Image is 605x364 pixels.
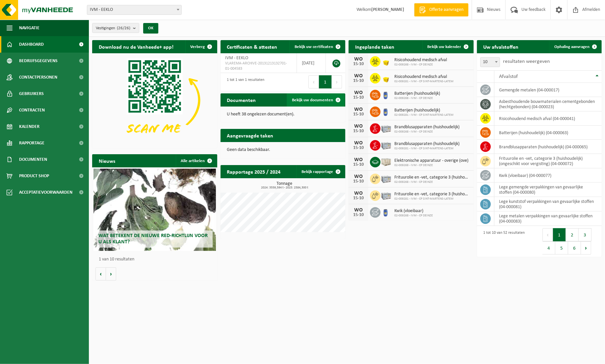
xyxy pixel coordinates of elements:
[352,129,365,133] div: 15-10
[319,75,332,88] button: 1
[481,58,500,67] span: 10
[221,93,263,106] h2: Documenten
[98,233,208,245] span: Wat betekent de nieuwe RED-richtlijn voor u als klant?
[87,5,181,14] span: IVM - EEKLO
[352,162,365,167] div: 15-10
[308,75,319,88] button: Previous
[554,45,590,49] span: Ophaling aanvragen
[19,36,44,53] span: Dashboard
[494,126,602,140] td: batterijen (huishoudelijk) (04-000063)
[176,154,217,167] a: Alle artikelen
[494,168,602,182] td: kwik (vloeibaar) (04-000077)
[494,211,602,226] td: lege metalen verpakkingen van gevaarlijke stoffen (04-000083)
[19,135,44,151] span: Rapportage
[19,53,58,69] span: Bedrijfsgegevens
[296,165,345,178] a: Bekijk rapportage
[295,45,333,49] span: Bekijk uw certificaten
[494,97,602,111] td: asbesthoudende bouwmaterialen cementgebonden (hechtgebonden) (04-000023)
[553,228,566,241] button: 1
[549,40,601,53] a: Ophaling aanvragen
[19,168,49,184] span: Product Shop
[92,154,122,167] h2: Nieuws
[477,40,525,53] h2: Uw afvalstoffen
[381,55,392,66] img: LP-SB-00030-HPE-22
[494,140,602,154] td: brandblusapparaten (huishoudelijk) (04-000065)
[394,125,460,130] span: Brandblusapparaten (huishoudelijk)
[117,26,130,30] count: (26/26)
[292,98,333,102] span: Bekijk uw documenten
[394,58,447,63] span: Risicohoudend medisch afval
[381,122,392,133] img: PB-LB-0680-HPE-GY-11
[227,112,339,117] p: U heeft 38 ongelezen document(en).
[352,140,365,146] div: WO
[394,147,460,151] span: 02-009281 - IVM - CP SINT-MARTENS-LATEM
[394,158,468,163] span: Elektronische apparatuur - overige (ove)
[394,63,447,67] span: 02-009268 - IVM - CP DEINZE
[332,75,342,88] button: Next
[542,228,553,241] button: Previous
[566,228,579,241] button: 2
[96,23,130,33] span: Vestigingen
[191,45,205,49] span: Verberg
[297,53,326,73] td: [DATE]
[19,20,39,36] span: Navigatie
[394,80,454,84] span: 02-009281 - IVM - CP SINT-MARTENS-LATEM
[371,7,404,12] strong: [PERSON_NAME]
[394,180,470,184] span: 02-009268 - IVM - CP DEINZE
[185,40,217,53] button: Verberg
[352,157,365,162] div: WO
[394,91,440,96] span: Batterijen (huishoudelijk)
[352,196,365,201] div: 15-10
[394,163,468,167] span: 02-009268 - IVM - CP DEINZE
[224,75,265,89] div: 1 tot 1 van 1 resultaten
[499,74,518,79] span: Afvalstof
[349,40,401,53] h2: Ingeplande taken
[414,3,468,16] a: Offerte aanvragen
[579,228,592,241] button: 3
[494,83,602,97] td: gemengde metalen (04-000017)
[394,175,470,180] span: Frituurolie en -vet, categorie 3 (huishoudelijk) (ongeschikt voor vergisting)
[352,79,365,83] div: 15-10
[227,148,339,152] p: Geen data beschikbaar.
[503,59,550,64] label: resultaten weergeven
[494,111,602,126] td: risicohoudend medisch afval (04-000041)
[352,107,365,112] div: WO
[352,112,365,117] div: 15-10
[221,165,287,178] h2: Rapportage 2025 / 2024
[394,197,470,201] span: 02-009281 - IVM - CP SINT-MARTENS-LATEM
[352,62,365,66] div: 15-10
[480,228,525,255] div: 1 tot 10 van 52 resultaten
[352,90,365,95] div: WO
[352,179,365,184] div: 15-10
[352,146,365,150] div: 15-10
[221,40,284,53] h2: Certificaten & attesten
[381,189,392,201] img: PB-LB-0680-HPE-GY-11
[428,7,465,13] span: Offerte aanvragen
[581,241,591,255] button: Next
[352,174,365,179] div: WO
[542,241,555,255] button: 4
[381,89,392,100] img: LP-OT-00060-HPE-21
[494,197,602,211] td: lege kunststof verpakkingen van gevaarlijke stoffen (04-000081)
[224,182,346,189] h3: Tonnage
[352,213,365,217] div: 15-10
[381,156,392,167] img: PB-WB-0960-WDN-00-00
[381,139,392,150] img: PB-LB-0680-HPE-GY-11
[494,182,602,197] td: lege gemengde verpakkingen van gevaarlijke stoffen (04-000080)
[19,151,47,168] span: Documenten
[95,267,106,280] button: Vorige
[19,184,72,201] span: Acceptatievoorwaarden
[289,40,345,53] a: Bekijk uw certificaten
[352,95,365,100] div: 15-10
[352,191,365,196] div: WO
[381,173,392,184] img: PB-LB-0680-HPE-GY-11
[394,192,470,197] span: Frituurolie en -vet, categorie 3 (huishoudelijk) (ongeschikt voor vergisting)
[19,118,39,135] span: Kalender
[93,169,216,251] a: Wat betekent de nieuwe RED-richtlijn voor u als klant?
[225,56,249,61] span: IVM - EEKLO
[99,257,214,262] p: 1 van 10 resultaten
[381,106,392,117] img: LP-OT-00060-HPE-21
[394,96,440,100] span: 02-009268 - IVM - CP DEINZE
[92,40,180,53] h2: Download nu de Vanheede+ app!
[394,130,460,134] span: 02-009268 - IVM - CP DEINZE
